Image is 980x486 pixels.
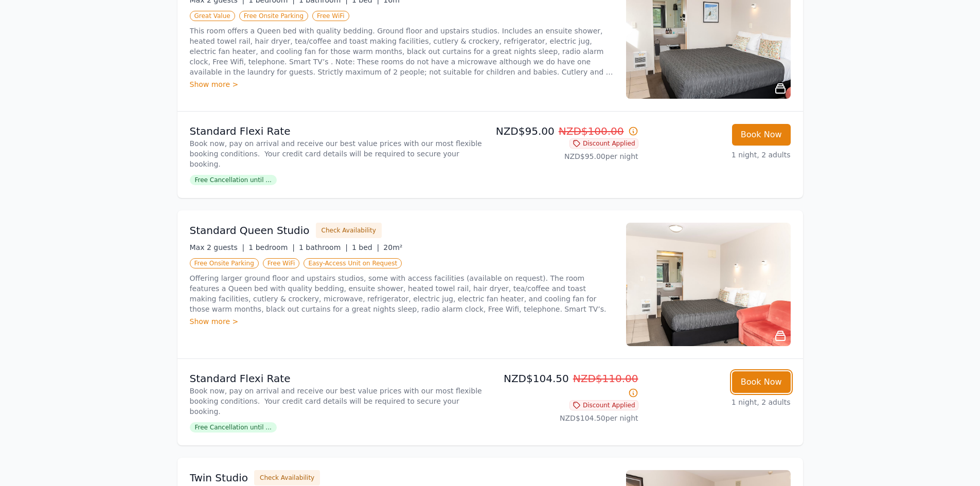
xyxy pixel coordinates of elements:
[383,243,402,251] span: 20m²
[573,372,638,385] span: NZD$110.00
[190,138,486,169] p: Book now, pay on arrival and receive our best value prices with our most flexible booking conditi...
[190,79,614,89] div: Show more >
[304,258,402,268] span: Easy-Access Unit on Request
[190,371,486,386] p: Standard Flexi Rate
[190,175,277,185] span: Free Cancellation until ...
[312,11,349,21] span: Free WiFi
[190,386,486,417] p: Book now, pay on arrival and receive our best value prices with our most flexible booking conditi...
[190,471,248,485] h3: Twin Studio
[569,400,638,410] span: Discount Applied
[316,223,382,238] button: Check Availability
[190,223,310,238] h3: Standard Queen Studio
[190,316,614,327] div: Show more >
[647,397,791,407] p: 1 night, 2 adults
[190,422,277,433] span: Free Cancellation until ...
[254,470,320,485] button: Check Availability
[190,243,245,251] span: Max 2 guests |
[647,150,791,160] p: 1 night, 2 adults
[190,124,486,138] p: Standard Flexi Rate
[494,151,638,161] p: NZD$95.00 per night
[190,11,235,21] span: Great Value
[494,371,638,400] p: NZD$104.50
[494,413,638,423] p: NZD$104.50 per night
[299,243,348,251] span: 1 bathroom |
[190,258,259,268] span: Free Onsite Parking
[239,11,308,21] span: Free Onsite Parking
[190,273,614,314] p: Offering larger ground floor and upstairs studios, some with access facilities (available on requ...
[559,125,624,137] span: NZD$100.00
[352,243,379,251] span: 1 bed |
[190,26,614,77] p: This room offers a Queen bed with quality bedding. Ground floor and upstairs studios. Includes an...
[248,243,295,251] span: 1 bedroom |
[732,371,791,393] button: Book Now
[263,258,300,268] span: Free WiFi
[494,124,638,138] p: NZD$95.00
[732,124,791,146] button: Book Now
[569,138,638,149] span: Discount Applied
